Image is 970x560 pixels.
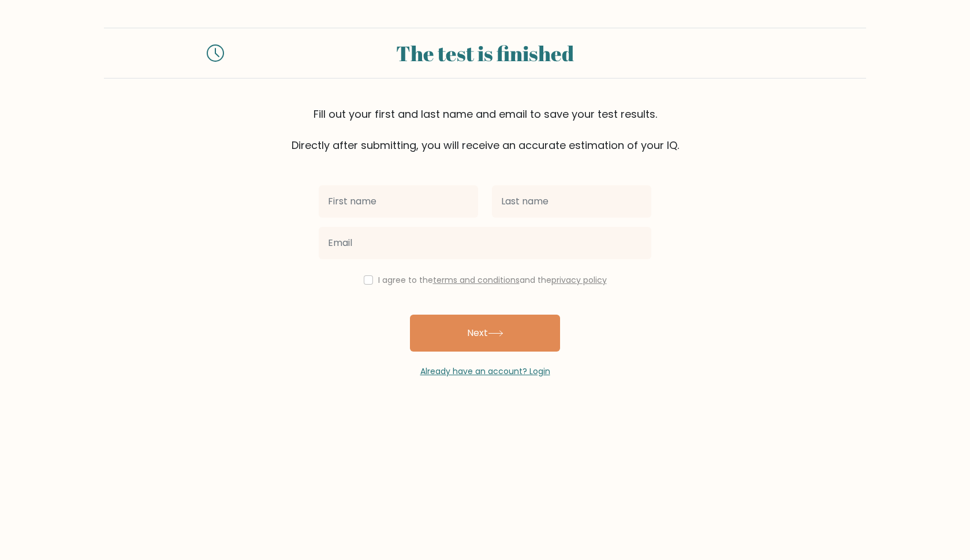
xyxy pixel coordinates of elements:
[104,106,866,153] div: Fill out your first and last name and email to save your test results. Directly after submitting,...
[319,227,651,259] input: Email
[319,185,478,218] input: First name
[433,274,520,286] a: terms and conditions
[378,274,607,286] label: I agree to the and the
[551,274,607,286] a: privacy policy
[410,315,560,352] button: Next
[420,365,550,377] a: Already have an account? Login
[492,185,651,218] input: Last name
[238,38,732,69] div: The test is finished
